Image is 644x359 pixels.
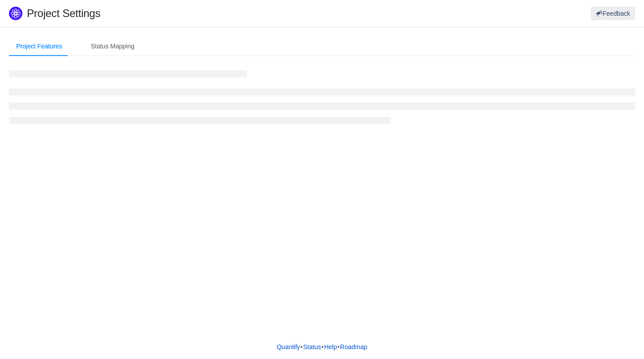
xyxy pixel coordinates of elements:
[9,7,22,20] img: Quantify
[591,7,635,20] button: Feedback
[322,343,324,350] span: •
[27,7,386,20] h1: Project Settings
[303,340,322,354] a: Status
[301,343,303,350] span: •
[84,36,142,56] div: Status Mapping
[276,340,301,354] a: Quantify
[324,340,338,354] a: Help
[9,36,69,56] div: Project Features
[339,340,368,354] a: Roadmap
[337,343,339,350] span: •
